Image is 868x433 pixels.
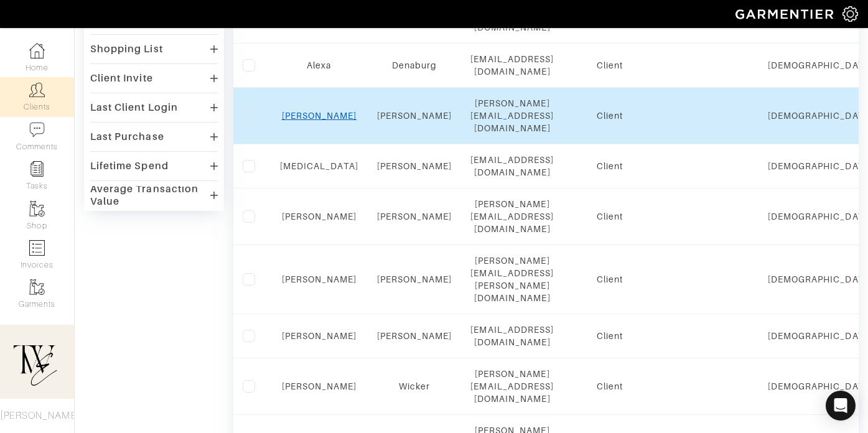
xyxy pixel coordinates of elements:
[572,210,647,223] div: Client
[842,6,858,22] img: gear-icon-white-bd11855cb880d31180b6d7d6211b90ccbf57a29d726f0c71d8c61bd08dd39cc2.png
[470,53,554,78] div: [EMAIL_ADDRESS][DOMAIN_NAME]
[280,161,358,171] a: [MEDICAL_DATA]
[826,391,856,421] div: Open Intercom Messenger
[307,60,331,70] a: Alexa
[282,331,357,341] a: [PERSON_NAME]
[29,161,45,177] img: reminder-icon-8004d30b9f0a5d33ae49ab947aed9ed385cf756f9e5892f1edd6e32f2345188e.png
[90,183,210,208] div: Average Transaction Value
[29,122,45,137] img: comment-icon-a0a6a9ef722e966f86d9cbdc48e553b5cf19dbc54f86b18d962a5391bc8f6eb6.png
[572,380,647,393] div: Client
[399,381,429,391] a: Wicker
[470,368,554,405] div: [PERSON_NAME][EMAIL_ADDRESS][DOMAIN_NAME]
[470,97,554,134] div: [PERSON_NAME][EMAIL_ADDRESS][DOMAIN_NAME]
[470,198,554,235] div: [PERSON_NAME][EMAIL_ADDRESS][DOMAIN_NAME]
[572,109,647,122] div: Client
[282,381,357,391] a: [PERSON_NAME]
[572,273,647,286] div: Client
[377,161,452,171] a: [PERSON_NAME]
[392,60,437,70] a: Denaburg
[377,212,452,221] a: [PERSON_NAME]
[572,59,647,72] div: Client
[282,212,357,221] a: [PERSON_NAME]
[377,274,452,284] a: [PERSON_NAME]
[470,154,554,179] div: [EMAIL_ADDRESS][DOMAIN_NAME]
[282,274,357,284] a: [PERSON_NAME]
[90,72,153,85] div: Client Invite
[90,43,163,55] div: Shopping List
[29,279,45,295] img: garments-icon-b7da505a4dc4fd61783c78ac3ca0ef83fa9d6f193b1c9dc38574b1d14d53ca28.png
[572,330,647,342] div: Client
[90,101,178,114] div: Last Client Login
[729,3,842,25] img: garmentier-logo-header-white-b43fb05a5012e4ada735d5af1a66efaba907eab6374d6393d1fbf88cb4ef424d.png
[572,160,647,172] div: Client
[470,254,554,304] div: [PERSON_NAME][EMAIL_ADDRESS][PERSON_NAME][DOMAIN_NAME]
[29,82,45,98] img: clients-icon-6bae9207a08558b7cb47a8932f037763ab4055f8c8b6bfacd5dc20c3e0201464.png
[29,201,45,216] img: garments-icon-b7da505a4dc4fd61783c78ac3ca0ef83fa9d6f193b1c9dc38574b1d14d53ca28.png
[377,331,452,341] a: [PERSON_NAME]
[90,131,164,143] div: Last Purchase
[29,240,45,256] img: orders-icon-0abe47150d42831381b5fb84f609e132dff9fe21cb692f30cb5eec754e2cba89.png
[282,111,357,121] a: [PERSON_NAME]
[377,111,452,121] a: [PERSON_NAME]
[29,43,45,58] img: dashboard-icon-dbcd8f5a0b271acd01030246c82b418ddd0df26cd7fceb0bd07c9910d44c42f6.png
[470,324,554,348] div: [EMAIL_ADDRESS][DOMAIN_NAME]
[90,160,169,172] div: Lifetime Spend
